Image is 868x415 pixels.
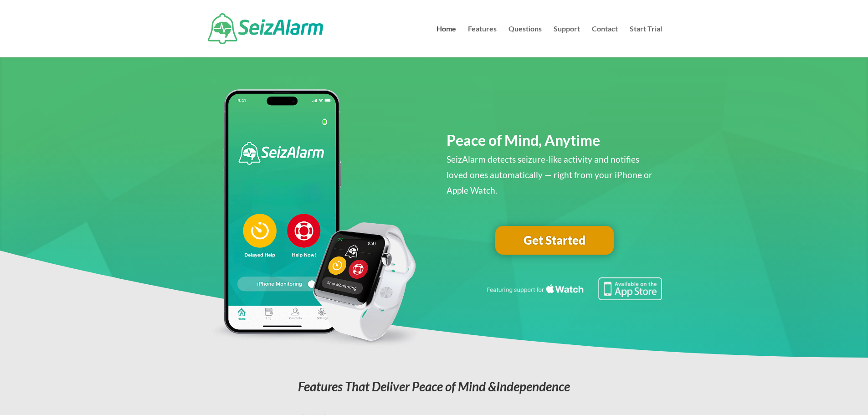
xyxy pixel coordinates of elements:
[554,26,580,57] a: Support
[508,26,542,57] a: Questions
[208,13,323,44] img: SeizAlarm
[485,277,662,300] img: Seizure detection available in the Apple App Store.
[468,26,497,57] a: Features
[495,226,614,255] a: Get Started
[447,154,652,195] span: SeizAlarm detects seizure-like activity and notifies loved ones automatically — right from your i...
[447,131,600,149] span: Peace of Mind, Anytime
[437,26,456,57] a: Home
[206,89,421,348] img: seizalarm-apple-devices
[485,292,662,302] a: Featuring seizure detection support for the Apple Watch
[630,26,662,57] a: Start Trial
[496,379,570,394] span: Independence
[592,26,618,57] a: Contact
[298,379,570,394] em: Features That Deliver Peace of Mind &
